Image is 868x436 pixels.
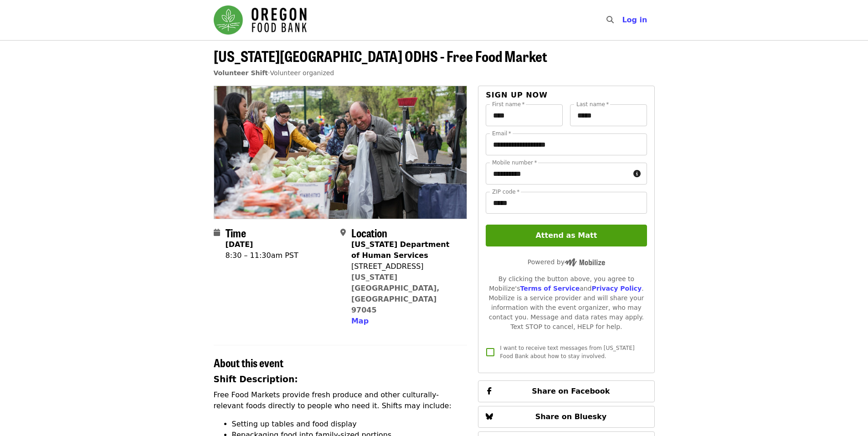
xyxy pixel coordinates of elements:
[528,258,605,266] span: Powered by
[351,240,449,260] strong: [US_STATE] Department of Human Services
[492,131,511,136] label: Email
[492,189,519,195] label: ZIP code
[591,285,642,292] a: Privacy Policy
[619,9,627,31] input: Search
[232,419,467,430] li: Setting up tables and food display
[633,169,641,178] i: circle-info icon
[532,387,610,395] span: Share on Facebook
[351,316,369,327] button: Map
[214,69,268,77] a: Volunteer Shift
[478,406,654,428] button: Share on Bluesky
[486,274,647,332] div: By clicking the button above, you agree to Mobilize's and . Mobilize is a service provider and wi...
[351,261,460,272] div: [STREET_ADDRESS]
[214,354,283,370] span: About this event
[615,11,654,29] button: Log in
[606,15,614,24] i: search icon
[351,273,440,314] a: [US_STATE][GEOGRAPHIC_DATA], [GEOGRAPHIC_DATA] 97045
[478,380,654,402] button: Share on Facebook
[214,390,467,411] p: Free Food Markets provide fresh produce and other culturally-relevant foods directly to people wh...
[226,250,298,261] div: 8:30 – 11:30am PST
[486,133,647,155] input: Email
[486,192,647,214] input: ZIP code
[500,345,634,359] span: I want to receive text messages from [US_STATE] Food Bank about how to stay involved.
[214,45,547,67] span: [US_STATE][GEOGRAPHIC_DATA] ODHS - Free Food Market
[351,317,369,325] span: Map
[622,15,647,24] span: Log in
[486,225,647,246] button: Attend as Matt
[486,91,548,99] span: Sign up now
[486,163,629,185] input: Mobile number
[486,104,563,126] input: First name
[226,225,246,241] span: Time
[340,228,346,237] i: map-marker-alt icon
[492,160,537,165] label: Mobile number
[214,5,307,35] img: Oregon Food Bank - Home
[214,69,334,77] span: ·
[570,104,647,126] input: Last name
[214,373,467,386] h3: Shift Description:
[214,86,467,218] img: Oregon City ODHS - Free Food Market organized by Oregon Food Bank
[270,69,334,77] span: Volunteer organized
[226,240,253,249] strong: [DATE]
[492,102,525,107] label: First name
[351,225,387,241] span: Location
[565,258,605,267] img: Powered by Mobilize
[576,102,609,107] label: Last name
[520,285,580,292] a: Terms of Service
[214,228,220,237] i: calendar icon
[535,412,607,421] span: Share on Bluesky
